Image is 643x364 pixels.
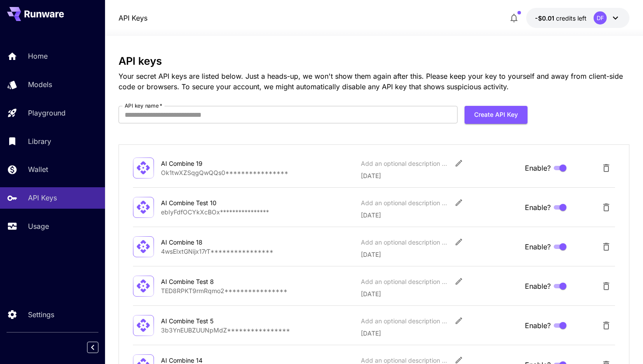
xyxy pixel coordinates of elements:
[465,106,528,124] button: Create API Key
[161,198,248,207] div: AI Combine Test 10
[594,11,607,24] div: DF
[361,250,518,259] p: [DATE]
[361,277,448,286] div: Add an optional description or comment
[451,195,467,210] button: Edit
[451,155,467,171] button: Edit
[556,14,587,22] span: credits left
[525,163,551,173] span: Enable?
[161,316,248,325] div: AI Combine Test 5
[598,317,615,334] button: Delete API Key
[361,238,448,247] div: Add an optional description or comment
[119,13,147,23] a: API Keys
[361,171,518,180] p: [DATE]
[535,14,556,22] span: -$0.01
[28,309,54,320] p: Settings
[598,277,615,295] button: Delete API Key
[28,51,48,61] p: Home
[28,108,66,118] p: Playground
[361,289,518,298] p: [DATE]
[119,55,630,67] h3: API keys
[525,241,551,252] span: Enable?
[361,316,448,325] div: Add an optional description or comment
[119,13,147,23] nav: breadcrumb
[361,198,448,207] div: Add an optional description or comment
[361,210,518,220] p: [DATE]
[526,8,629,28] button: -$0.0051DF
[525,320,551,331] span: Enable?
[525,202,551,213] span: Enable?
[451,273,467,289] button: Edit
[361,329,518,338] p: [DATE]
[598,199,615,216] button: Delete API Key
[94,339,105,355] div: Collapse sidebar
[87,342,98,353] button: Collapse sidebar
[28,79,52,90] p: Models
[361,159,448,168] div: Add an optional description or comment
[161,238,248,247] div: AI Combine 18
[28,221,49,231] p: Usage
[598,238,615,255] button: Delete API Key
[451,313,467,329] button: Edit
[119,71,630,92] p: Your secret API keys are listed below. Just a heads-up, we won't show them again after this. Plea...
[161,159,248,168] div: AI Combine 19
[28,164,48,175] p: Wallet
[535,14,587,23] div: -$0.0051
[598,159,615,177] button: Delete API Key
[525,281,551,291] span: Enable?
[125,102,162,109] label: API key name
[451,234,467,250] button: Edit
[28,136,51,147] p: Library
[28,192,57,203] p: API Keys
[161,277,248,286] div: AI Combine Test 8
